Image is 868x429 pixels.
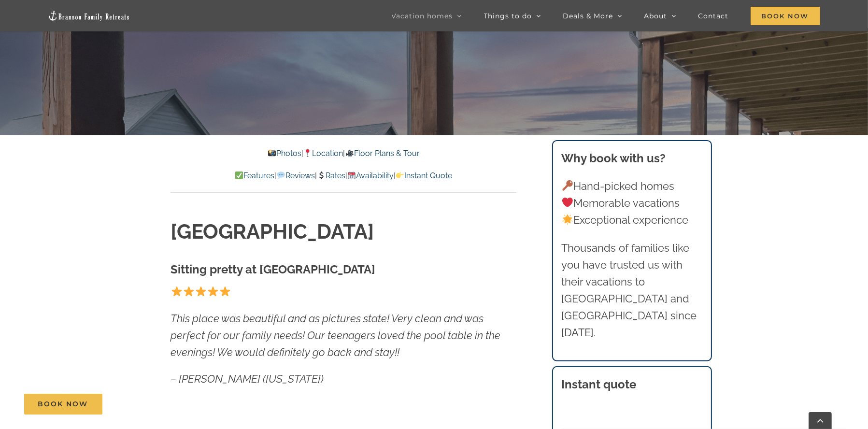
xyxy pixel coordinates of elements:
[268,149,276,157] img: 📸
[317,172,325,179] img: 💲
[396,171,452,180] a: Instant Quote
[484,13,532,19] span: Things to do
[392,13,453,19] span: Vacation homes
[171,147,516,160] p: | |
[317,171,345,180] a: Rates
[171,262,375,276] strong: Sitting pretty at [GEOGRAPHIC_DATA]
[38,400,88,408] span: Book Now
[171,372,324,385] em: – [PERSON_NAME] ([US_STATE])
[171,218,516,246] h1: [GEOGRAPHIC_DATA]
[303,149,343,158] a: Location
[345,149,419,158] a: Floor Plans & Tour
[561,178,702,229] p: Hand-picked homes Memorable vacations Exceptional experience
[171,286,182,297] img: ⭐️
[563,13,613,19] span: Deals & More
[751,7,820,25] span: Book Now
[396,172,404,179] img: 👉
[277,172,285,179] img: 💬
[48,10,129,21] img: Branson Family Retreats Logo
[235,171,274,180] a: Features
[644,13,668,19] span: About
[561,240,702,342] p: Thousands of families like you have trusted us with their vacations to [GEOGRAPHIC_DATA] and [GEO...
[348,172,356,179] img: 📆
[208,286,218,297] img: ⭐️
[561,377,636,391] strong: Instant quote
[235,172,243,179] img: ✅
[276,171,314,180] a: Reviews
[562,214,573,225] img: 🌟
[561,150,702,167] h3: Why book with us?
[24,394,102,415] a: Book Now
[562,197,573,208] img: ❤️
[698,13,729,19] span: Contact
[304,149,312,157] img: 📍
[196,286,206,297] img: ⭐️
[347,171,394,180] a: Availability
[268,149,301,158] a: Photos
[184,286,194,297] img: ⭐️
[171,170,516,182] p: | | | |
[220,286,230,297] img: ⭐️
[562,180,573,191] img: 🔑
[346,149,354,157] img: 🎥
[171,312,500,358] em: This place was beautiful and as pictures state! Very clean and was perfect for our family needs! ...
